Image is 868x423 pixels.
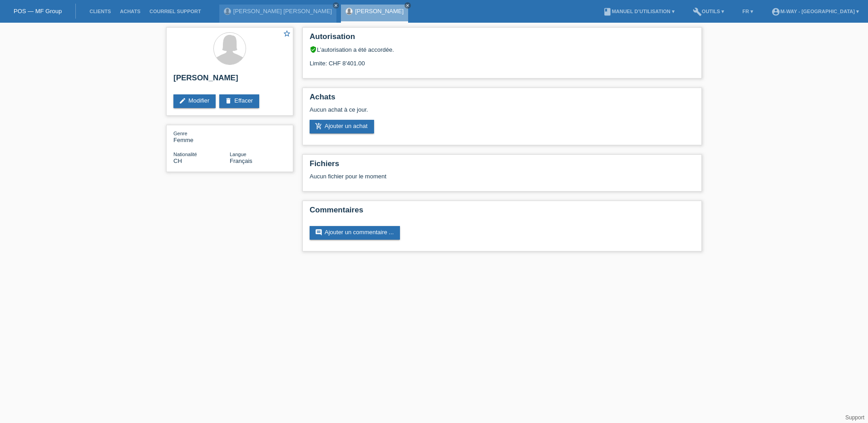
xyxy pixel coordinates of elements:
[333,2,339,9] a: close
[145,9,205,14] a: Courriel Support
[225,97,232,104] i: delete
[14,8,62,15] a: POS — MF Group
[310,206,695,219] h2: Commentaires
[334,3,338,8] i: close
[310,32,695,46] h2: Autorisation
[310,93,695,106] h2: Achats
[283,30,291,39] a: star_border
[310,46,317,53] i: verified_user
[283,30,291,38] i: star_border
[404,2,411,9] a: close
[845,414,864,421] a: Support
[173,152,197,157] span: Nationalité
[688,9,729,14] a: buildOutils ▾
[310,120,374,133] a: add_shopping_cartAjouter un achat
[315,123,322,130] i: add_shopping_cart
[315,229,322,236] i: comment
[355,8,404,15] a: [PERSON_NAME]
[230,152,247,157] span: Langue
[310,53,695,67] div: Limite: CHF 8'401.00
[693,7,702,16] i: build
[173,74,286,87] h2: [PERSON_NAME]
[771,7,780,16] i: account_circle
[310,106,695,120] div: Aucun achat à ce jour.
[173,157,182,164] span: Suisse
[767,9,863,14] a: account_circlem-way - [GEOGRAPHIC_DATA] ▾
[233,8,332,15] a: [PERSON_NAME] [PERSON_NAME]
[405,3,410,8] i: close
[310,173,587,180] div: Aucun fichier pour le moment
[179,97,186,104] i: edit
[173,94,216,108] a: editModifier
[603,7,612,16] i: book
[310,226,400,240] a: commentAjouter un commentaire ...
[230,157,252,164] span: Français
[115,9,145,14] a: Achats
[85,9,115,14] a: Clients
[219,94,259,108] a: deleteEffacer
[310,159,695,173] h2: Fichiers
[173,131,187,136] span: Genre
[598,9,679,14] a: bookManuel d’utilisation ▾
[310,46,695,53] div: L’autorisation a été accordée.
[738,9,758,14] a: FR ▾
[173,130,230,143] div: Femme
